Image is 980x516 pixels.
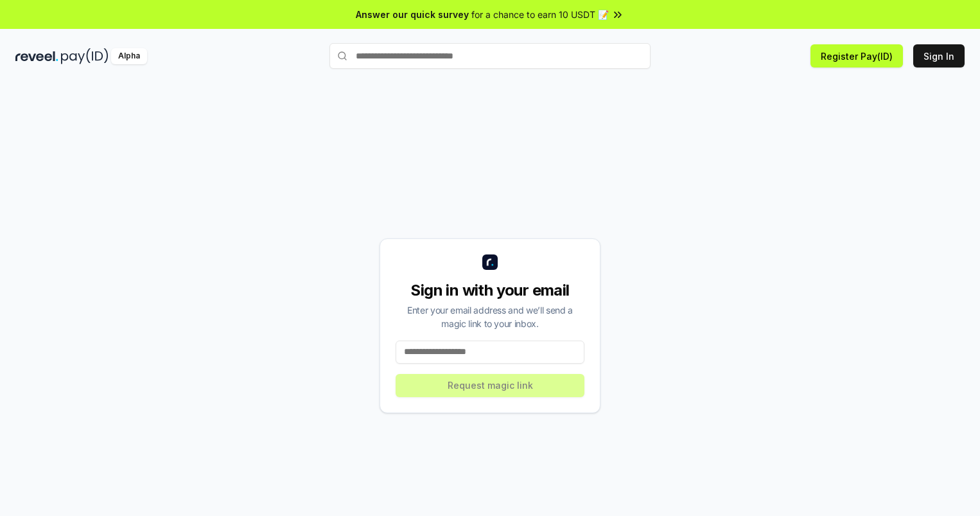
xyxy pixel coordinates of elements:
button: Register Pay(ID) [810,44,903,67]
div: Alpha [111,48,147,64]
span: Answer our quick survey [356,8,469,21]
div: Sign in with your email [396,280,584,301]
button: Sign In [913,44,965,67]
img: pay_id [61,48,109,64]
img: reveel_dark [15,48,58,64]
div: Enter your email address and we’ll send a magic link to your inbox. [396,303,584,330]
span: for a chance to earn 10 USDT 📝 [471,8,609,21]
img: logo_small [482,254,498,270]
